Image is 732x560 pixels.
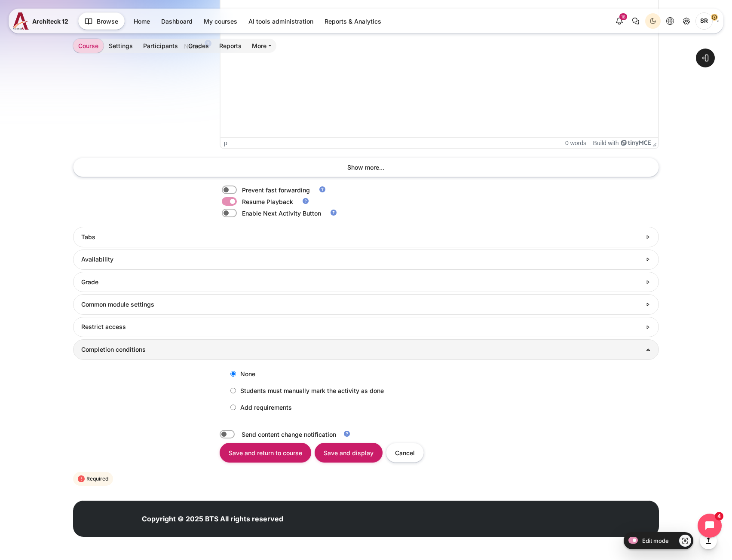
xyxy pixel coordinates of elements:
h3: Availability [81,256,641,263]
i: The Self Leader [286,5,335,12]
button: 0 words [565,140,586,146]
p: Watch this video to set the context for the workshop and to be introduced to the characters of st... [3,3,434,14]
span: Architeck 12 [32,17,68,26]
h3: Restrict access [81,323,641,331]
div: Dark Mode [646,15,659,27]
a: Build with TinyMCE [593,140,651,146]
a: Settings [104,39,138,53]
input: Save and return to course [220,443,311,463]
strong: Copyright © 2025 BTS All rights reserved [142,514,283,523]
a: Help [341,430,352,438]
input: Students must manually mark the activity as done [230,388,236,393]
input: None [230,371,236,377]
button: Languages [662,13,678,29]
h3: Common module settings [81,301,641,308]
button: Browse [78,12,125,30]
input: Cancel [386,443,424,463]
h3: Tabs [81,233,641,241]
a: Site administration [679,13,694,29]
span: Browse [97,17,118,26]
div: Required [73,472,113,486]
a: Reports [214,39,247,53]
div: Show notification window with 18 new notifications [612,13,627,29]
a: Course [73,39,104,53]
a: Help [300,197,311,205]
div: 18 [619,13,627,20]
label: Prevent fast forwarding [242,186,310,195]
a: Home [129,14,155,28]
label: Send content change notification [242,430,357,439]
body: Rich text area. Press ALT-0 for help. [3,3,434,14]
a: AI tools administration [243,14,319,28]
label: Resume Playback [242,197,293,206]
img: A12 [13,12,29,30]
a: Show/Hide - Region [679,535,691,547]
h3: Grade [81,278,641,286]
a: Grades [183,39,214,53]
a: My courses [199,14,242,28]
i: Required field [78,475,86,483]
input: Add requirements [230,405,236,410]
input: Save and display [315,443,383,463]
a: Reports & Analytics [319,14,386,28]
span: Songklod Riraroengjaratsaeng [695,12,713,30]
label: Students must manually mark the activity as done [226,383,384,398]
i: Help with Send content change notification [343,430,351,438]
a: Dashboard [156,14,198,28]
a: Help [317,186,328,193]
a: Help [328,209,339,216]
label: Enable Next Activity Button [242,209,321,218]
a: Show more... [73,158,658,177]
label: Add requirements [226,400,292,414]
button: Light Mode Dark Mode [645,13,661,29]
button: Go to top [700,532,717,549]
a: Participants [138,39,183,53]
i: Help with Enable Next Activity Button [330,209,337,216]
i: Help with Prevent fast forwarding [319,186,326,193]
button: There are 0 unread conversations [628,13,643,29]
a: More [247,39,276,53]
i: Help with Resume Playback [302,197,309,205]
span: Edit mode [642,537,669,544]
a: A12 A12 Architeck 12 [13,12,72,30]
label: None [226,367,255,381]
a: User menu [695,12,719,30]
div: Press the Up and Down arrow keys to resize the editor. [652,139,657,147]
h3: Completion conditions [81,346,651,353]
